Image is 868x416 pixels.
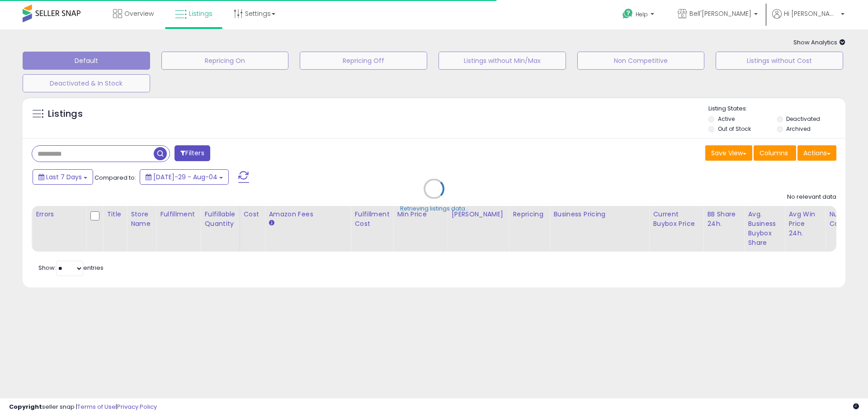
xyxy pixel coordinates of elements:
[577,52,705,70] button: Non Competitive
[300,52,427,70] button: Repricing Off
[716,52,843,70] button: Listings without Cost
[772,9,844,29] a: Hi [PERSON_NAME]
[793,38,845,47] span: Show Analytics
[77,402,116,411] a: Terms of Use
[23,52,150,70] button: Default
[124,9,154,18] span: Overview
[23,74,150,92] button: Deactivated & In Stock
[689,9,751,18] span: Bell'[PERSON_NAME]
[439,52,566,70] button: Listings without Min/Max
[9,403,157,411] div: seller snap | |
[117,402,157,411] a: Privacy Policy
[784,9,838,18] span: Hi [PERSON_NAME]
[161,52,289,70] button: Repricing On
[400,205,468,213] div: Retrieving listings data..
[9,402,42,411] strong: Copyright
[622,8,633,19] i: Get Help
[189,9,212,18] span: Listings
[636,10,648,18] span: Help
[615,1,663,29] a: Help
